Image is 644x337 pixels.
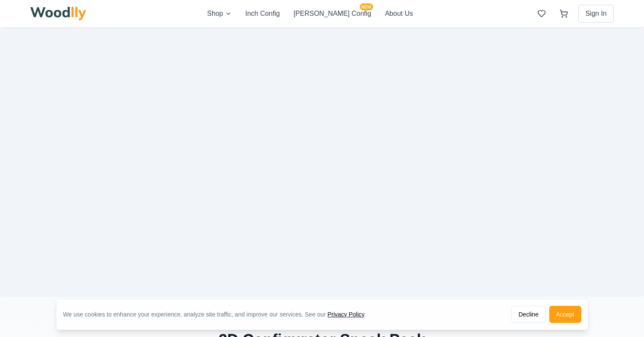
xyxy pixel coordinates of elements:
button: About Us [385,9,413,19]
button: [PERSON_NAME] ConfigNEW [294,9,371,19]
a: Privacy Policy [327,311,364,318]
img: Woodlly [30,7,87,21]
button: Accept [549,306,581,323]
span: NEW [360,3,373,10]
div: We use cookies to enhance your experience, analyze site traffic, and improve our services. See our . [63,310,373,319]
button: Decline [511,306,546,323]
button: Shop [207,9,231,19]
button: Sign In [578,5,614,23]
button: Inch Config [245,9,280,19]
